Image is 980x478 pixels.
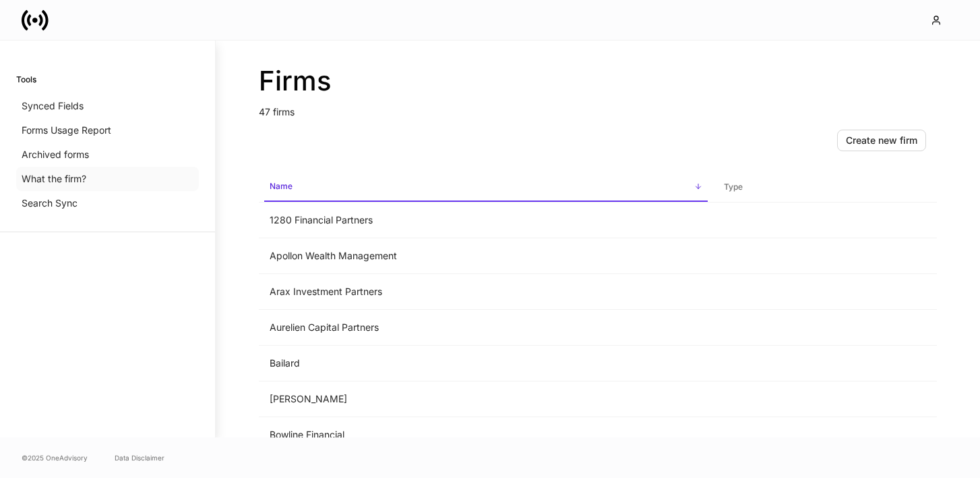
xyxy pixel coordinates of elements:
span: Type [718,174,931,201]
p: What the firm? [22,172,86,186]
a: Forms Usage Report [16,118,199,142]
a: What the firm? [16,167,199,191]
a: Data Disclaimer [115,452,164,463]
p: Archived forms [22,148,89,161]
div: Create new firm [846,134,917,147]
p: 47 firms [259,97,937,119]
p: Forms Usage Report [22,124,111,137]
h6: Type [724,180,743,193]
span: © 2025 OneAdvisory [22,452,88,463]
p: Search Sync [22,196,78,210]
h6: Name [270,180,293,192]
td: Apollon Wealth Management [259,238,713,274]
td: Bailard [259,346,713,381]
h2: Firms [259,65,937,97]
td: Bowline Financial [259,417,713,453]
a: Search Sync [16,191,199,215]
a: Archived forms [16,142,199,167]
span: Name [264,173,708,202]
h6: Tools [16,73,36,86]
td: Aurelien Capital Partners [259,310,713,346]
td: 1280 Financial Partners [259,203,713,238]
button: Create new firm [837,130,926,151]
a: Synced Fields [16,94,199,118]
td: Arax Investment Partners [259,274,713,310]
p: Synced Fields [22,99,84,113]
td: [PERSON_NAME] [259,381,713,417]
